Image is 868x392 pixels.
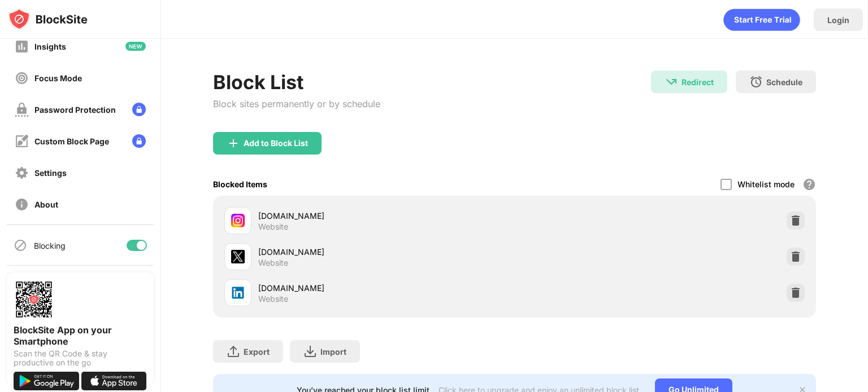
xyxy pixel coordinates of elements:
[34,241,66,250] div: Blocking
[15,103,29,117] img: password-protection-off.svg
[213,98,380,109] div: Block sites permanently or by schedule
[258,222,288,232] div: Website
[132,134,146,148] img: lock-menu.svg
[34,73,82,83] div: Focus Mode
[34,168,67,178] div: Settings
[682,77,714,87] div: Redirect
[244,139,308,148] div: Add to Block List
[231,214,245,227] img: favicons
[244,347,270,356] div: Export
[723,8,800,31] div: animation
[737,179,795,189] div: Whitelist mode
[15,71,29,85] img: focus-off.svg
[14,324,147,347] div: BlockSite App on your Smartphone
[14,239,27,252] img: blocking-icon.svg
[34,105,116,114] div: Password Protection
[320,347,346,356] div: Import
[132,103,146,116] img: lock-menu.svg
[81,372,147,390] img: download-on-the-app-store.svg
[213,179,267,189] div: Blocked Items
[258,246,514,258] div: [DOMAIN_NAME]
[15,134,29,148] img: customize-block-page-off.svg
[14,372,79,390] img: get-it-on-google-play.svg
[258,258,288,268] div: Website
[258,294,288,304] div: Website
[34,200,58,209] div: About
[231,286,245,299] img: favicons
[827,15,849,25] div: Login
[258,282,514,294] div: [DOMAIN_NAME]
[15,197,29,212] img: about-off.svg
[15,166,29,180] img: settings-off.svg
[125,42,146,51] img: new-icon.svg
[231,250,245,263] img: favicons
[213,71,380,94] div: Block List
[766,77,802,87] div: Schedule
[258,210,514,222] div: [DOMAIN_NAME]
[14,279,54,320] img: options-page-qr-code.png
[8,8,88,30] img: logo-blocksite.svg
[15,39,29,54] img: insights-off.svg
[34,136,109,146] div: Custom Block Page
[14,349,147,367] div: Scan the QR Code & stay productive on the go
[34,42,66,51] div: Insights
